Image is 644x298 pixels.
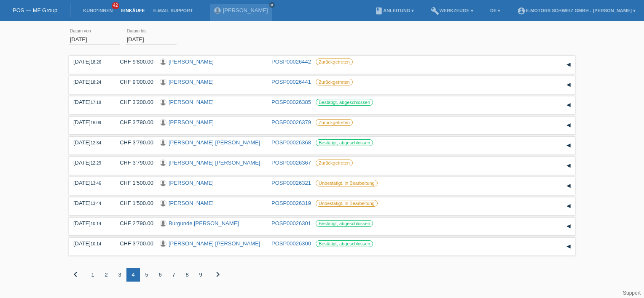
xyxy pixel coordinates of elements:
[623,290,641,296] a: Support
[269,2,275,8] a: close
[113,99,153,105] div: CHF 3'200.00
[270,3,274,7] i: close
[113,268,126,282] div: 3
[517,7,526,15] i: account_circle
[113,220,153,226] div: CHF 2'790.00
[562,139,575,152] div: auf-/zuklappen
[167,268,180,282] div: 7
[194,268,207,282] div: 9
[140,268,153,282] div: 5
[169,240,260,247] a: [PERSON_NAME] [PERSON_NAME]
[73,200,107,206] div: [DATE]
[169,160,260,166] a: [PERSON_NAME] [PERSON_NAME]
[73,180,107,186] div: [DATE]
[91,201,101,206] span: 13:44
[91,161,101,165] span: 12:29
[13,7,57,13] a: POS — MF Group
[73,220,107,226] div: [DATE]
[375,7,383,15] i: book
[91,242,101,246] span: 10:14
[562,119,575,132] div: auf-/zuklappen
[562,180,575,192] div: auf-/zuklappen
[562,79,575,91] div: auf-/zuklappen
[431,7,439,15] i: build
[316,119,353,126] label: Zurückgetreten
[513,8,640,13] a: account_circleE-Motors Schweiz GmbH - [PERSON_NAME] ▾
[169,119,214,125] a: [PERSON_NAME]
[316,139,373,146] label: Bestätigt, abgeschlossen
[562,200,575,213] div: auf-/zuklappen
[169,220,239,226] a: Burgunde [PERSON_NAME]
[126,268,140,282] div: 4
[113,180,153,186] div: CHF 1'500.00
[91,120,101,125] span: 16:09
[79,8,117,13] a: Kund*innen
[486,8,504,13] a: DE ▾
[316,99,373,106] label: Bestätigt, abgeschlossen
[169,139,260,146] a: [PERSON_NAME] [PERSON_NAME]
[113,240,153,247] div: CHF 3'700.00
[427,8,478,13] a: buildWerkzeuge ▾
[149,8,197,13] a: E-Mail Support
[73,160,107,166] div: [DATE]
[169,59,214,65] a: [PERSON_NAME]
[562,160,575,172] div: auf-/zuklappen
[271,180,311,186] a: POSP00026321
[169,99,214,105] a: [PERSON_NAME]
[117,8,149,13] a: Einkäufe
[113,200,153,206] div: CHF 1'500.00
[316,240,373,247] label: Bestätigt, abgeschlossen
[112,2,119,9] span: 42
[370,8,418,13] a: bookAnleitung ▾
[169,200,214,206] a: [PERSON_NAME]
[113,79,153,85] div: CHF 9'000.00
[271,99,311,105] a: POSP00026385
[316,200,378,207] label: Unbestätigt, in Bearbeitung
[223,7,268,13] a: [PERSON_NAME]
[271,79,311,85] a: POSP00026441
[113,160,153,166] div: CHF 3'790.00
[316,59,353,65] label: Zurückgetreten
[213,269,223,279] i: chevron_right
[180,268,194,282] div: 8
[271,220,311,226] a: POSP00026301
[271,119,311,125] a: POSP00026379
[99,268,113,282] div: 2
[271,200,311,206] a: POSP00026319
[73,79,107,85] div: [DATE]
[562,220,575,233] div: auf-/zuklappen
[271,59,311,65] a: POSP00026442
[562,240,575,253] div: auf-/zuklappen
[73,59,107,65] div: [DATE]
[91,100,101,105] span: 17:18
[316,160,353,166] label: Zurückgetreten
[113,119,153,125] div: CHF 3'790.00
[73,240,107,247] div: [DATE]
[73,99,107,105] div: [DATE]
[316,220,373,227] label: Bestätigt, abgeschlossen
[113,59,153,65] div: CHF 9'800.00
[73,139,107,146] div: [DATE]
[316,180,378,186] label: Unbestätigt, in Bearbeitung
[271,240,311,247] a: POSP00026300
[153,268,167,282] div: 6
[271,160,311,166] a: POSP00026367
[316,79,353,85] label: Zurückgetreten
[562,99,575,112] div: auf-/zuklappen
[271,139,311,146] a: POSP00026368
[91,181,101,186] span: 13:46
[113,139,153,146] div: CHF 3'790.00
[91,141,101,145] span: 12:34
[91,80,101,85] span: 18:24
[91,60,101,64] span: 18:26
[562,59,575,71] div: auf-/zuklappen
[73,119,107,125] div: [DATE]
[169,79,214,85] a: [PERSON_NAME]
[70,269,80,279] i: chevron_left
[169,180,214,186] a: [PERSON_NAME]
[86,268,99,282] div: 1
[91,221,101,226] span: 10:14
